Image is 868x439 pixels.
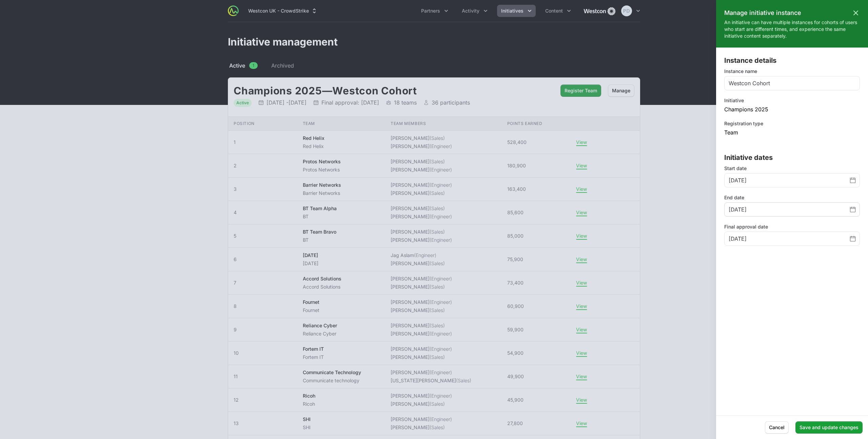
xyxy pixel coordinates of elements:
[724,223,768,230] label: Final approval date
[724,19,860,39] p: An initiative can have multiple instances for cohorts of users who start are different times, and...
[724,97,860,104] dt: Initiative
[724,56,860,65] h3: Instance details
[769,423,785,432] span: Cancel
[724,165,747,172] label: Start date
[724,153,860,162] h3: Initiative dates
[850,176,855,184] div: Change date, April 1, 2025
[800,423,859,432] span: Save and update changes
[850,205,855,214] div: Change date, August 30, 2025
[724,120,860,127] dt: Registration type
[724,194,744,201] label: End date
[795,421,863,434] button: Save and update changes
[765,421,789,434] button: Cancel
[850,235,855,243] div: Change date, August 31, 2025
[724,68,757,75] label: Instance name
[724,105,860,113] dd: Champions 2025
[724,8,801,18] h2: Manage initiative instance
[724,128,860,136] dd: Team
